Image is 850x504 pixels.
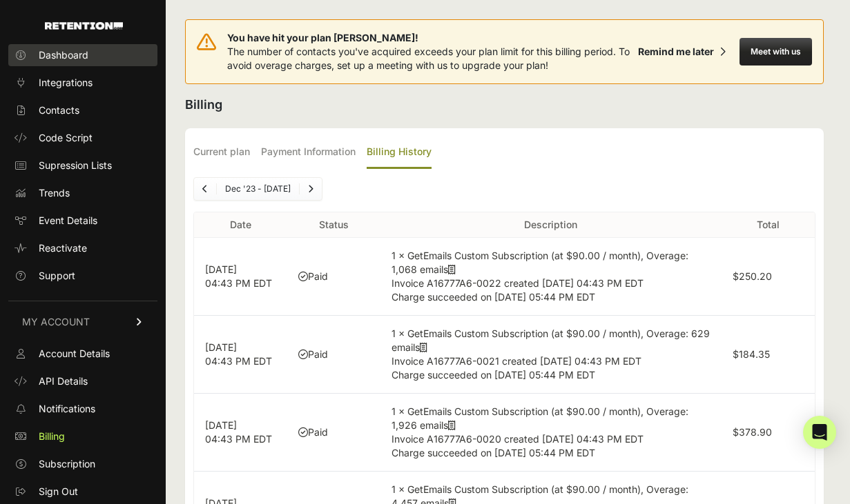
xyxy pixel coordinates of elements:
th: Total [722,212,815,238]
td: Paid [287,238,380,316]
label: Payment Information [261,137,356,169]
span: Reactivate [39,241,87,255]
a: Support [8,265,157,287]
span: Support [39,269,75,283]
span: Supression Lists [39,159,112,172]
a: Previous [194,178,216,200]
td: 1 × GetEmails Custom Subscription (at $90.00 / month), Overage: 1,926 emails [380,394,722,472]
a: Subscription [8,453,157,475]
span: API Details [39,374,88,388]
a: Code Script [8,127,157,149]
a: MY ACCOUNT [8,301,157,343]
button: Remind me later [632,39,731,64]
span: Billing [39,430,65,443]
a: Event Details [8,210,157,232]
span: Trends [39,186,70,200]
span: Dashboard [39,48,88,62]
a: Dashboard [8,44,157,66]
label: $184.35 [733,348,770,360]
label: $378.90 [733,426,772,438]
td: Paid [287,316,380,394]
a: Billing [8,425,157,447]
span: Charge succeeded on [DATE] 05:44 PM EDT [392,369,595,381]
span: Sign Out [39,485,78,498]
th: Status [287,212,380,238]
span: The number of contacts you've acquired exceeds your plan limit for this billing period. To avoid ... [227,46,630,71]
label: Billing History [367,137,432,169]
span: Invoice A16777A6-0022 created [DATE] 04:43 PM EDT [392,277,644,289]
a: Notifications [8,398,157,420]
span: Invoice A16777A6-0020 created [DATE] 04:43 PM EDT [392,433,644,445]
td: 1 × GetEmails Custom Subscription (at $90.00 / month), Overage: 1,068 emails [380,238,722,316]
a: Reactivate [8,237,157,259]
span: Event Details [39,214,97,228]
span: Subscription [39,457,95,471]
p: [DATE] 04:43 PM EDT [205,341,276,368]
a: Account Details [8,343,157,365]
div: Remind me later [638,45,714,59]
a: Next [300,178,322,200]
a: Integrations [8,72,157,94]
span: MY ACCOUNT [22,315,90,329]
span: Account Details [39,347,110,361]
div: Open Intercom Messenger [803,416,836,449]
span: Contacts [39,103,79,117]
span: Charge succeeded on [DATE] 05:44 PM EDT [392,291,595,303]
a: Sign Out [8,481,157,503]
img: Retention.com [45,22,123,30]
a: API Details [8,370,157,392]
span: Integrations [39,76,93,90]
td: 1 × GetEmails Custom Subscription (at $90.00 / month), Overage: 629 emails [380,316,722,394]
p: [DATE] 04:43 PM EDT [205,419,276,446]
a: Contacts [8,99,157,121]
td: Paid [287,394,380,472]
button: Meet with us [740,38,812,65]
span: Code Script [39,131,93,145]
th: Description [380,212,722,238]
span: You have hit your plan [PERSON_NAME]! [227,31,632,45]
a: Trends [8,182,157,204]
p: [DATE] 04:43 PM EDT [205,263,276,290]
label: Current plan [193,137,250,169]
a: Supression Lists [8,154,157,177]
span: Notifications [39,402,95,416]
th: Date [194,212,287,238]
li: Dec '23 - [DATE] [216,183,299,194]
h2: Billing [185,95,824,114]
span: Invoice A16777A6-0021 created [DATE] 04:43 PM EDT [392,355,641,367]
label: $250.20 [733,270,772,282]
span: Charge succeeded on [DATE] 05:44 PM EDT [392,447,595,458]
